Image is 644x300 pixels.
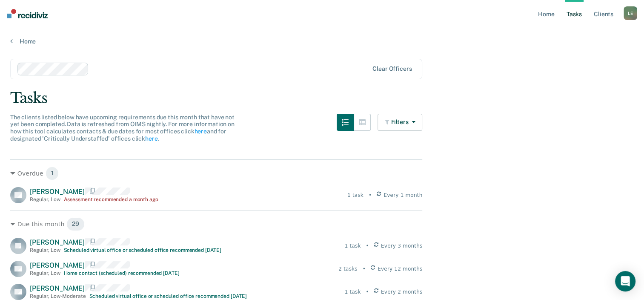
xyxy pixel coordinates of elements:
[347,191,364,199] div: 1 task
[615,271,635,291] div: Open Intercom Messenger
[10,217,422,231] div: Due this month 29
[30,238,85,246] span: [PERSON_NAME]
[345,288,361,296] div: 1 task
[624,6,637,20] div: L E
[369,191,372,199] div: •
[345,242,361,250] div: 1 task
[372,65,412,72] div: Clear officers
[378,114,423,131] button: Filters
[381,288,422,296] span: Every 2 months
[66,217,85,231] span: 29
[384,191,422,199] span: Every 1 month
[366,242,369,250] div: •
[30,284,85,292] span: [PERSON_NAME]
[89,293,247,299] div: Scheduled virtual office or scheduled office recommended [DATE]
[46,167,59,180] span: 1
[64,196,158,202] div: Assessment recommended a month ago
[366,288,369,296] div: •
[338,265,357,273] div: 2 tasks
[10,114,235,142] span: The clients listed below have upcoming requirements due this month that have not yet been complet...
[64,270,180,276] div: Home contact (scheduled) recommended [DATE]
[381,242,422,250] span: Every 3 months
[30,261,85,269] span: [PERSON_NAME]
[378,265,422,273] span: Every 12 months
[30,196,60,202] div: Regular , Low
[10,167,422,180] div: Overdue 1
[30,293,86,299] div: Regular , Low-Moderate
[194,128,206,135] a: here
[10,37,634,45] a: Home
[624,6,637,20] button: LE
[64,247,221,253] div: Scheduled virtual office or scheduled office recommended [DATE]
[30,247,60,253] div: Regular , Low
[7,9,48,18] img: Recidiviz
[363,265,366,273] div: •
[145,135,157,142] a: here
[10,89,634,107] div: Tasks
[30,187,85,196] span: [PERSON_NAME]
[30,270,60,276] div: Regular , Low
